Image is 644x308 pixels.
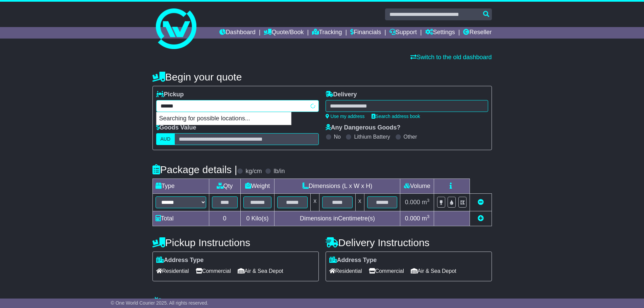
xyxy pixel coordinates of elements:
[156,124,196,132] label: Goods Value
[405,199,420,206] span: 0.000
[326,91,357,98] label: Delivery
[152,297,492,308] h4: Warranty & Insurance
[156,133,175,145] label: AUD
[478,199,484,206] a: Remove this item
[209,211,240,226] td: 0
[326,114,365,119] a: Use my address
[334,134,341,140] label: No
[273,168,285,175] label: lb/in
[350,27,381,39] a: Financials
[246,215,249,222] span: 0
[238,266,283,276] span: Air & Sea Depot
[156,266,189,276] span: Residential
[405,215,420,222] span: 0.000
[152,71,492,82] h4: Begin your quote
[196,266,231,276] span: Commercial
[369,266,404,276] span: Commercial
[326,237,492,248] h4: Delivery Instructions
[240,211,275,226] td: Kilo(s)
[326,124,401,132] label: Any Dangerous Goods?
[156,91,184,98] label: Pickup
[152,237,319,248] h4: Pickup Instructions
[400,179,434,194] td: Volume
[410,54,492,61] a: Switch to the old dashboard
[425,27,455,39] a: Settings
[463,27,492,39] a: Reseller
[152,211,209,226] td: Total
[478,215,484,222] a: Add new item
[152,164,237,175] h4: Package details |
[411,266,456,276] span: Air & Sea Depot
[275,179,400,194] td: Dimensions (L x W x H)
[311,194,319,211] td: x
[156,257,204,264] label: Address Type
[312,27,342,39] a: Tracking
[427,214,430,219] sup: 3
[422,199,430,206] span: m
[427,198,430,203] sup: 3
[275,211,400,226] td: Dimensions in Centimetre(s)
[355,194,364,211] td: x
[329,257,377,264] label: Address Type
[219,27,256,39] a: Dashboard
[372,114,420,119] a: Search address book
[389,27,417,39] a: Support
[422,215,430,222] span: m
[209,179,240,194] td: Qty
[329,266,362,276] span: Residential
[111,300,209,306] span: © One World Courier 2025. All rights reserved.
[152,179,209,194] td: Type
[240,179,275,194] td: Weight
[156,100,319,112] typeahead: Please provide city
[354,134,390,140] label: Lithium Battery
[245,168,262,175] label: kg/cm
[157,112,291,125] p: Searching for possible locations...
[264,27,304,39] a: Quote/Book
[404,134,417,140] label: Other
